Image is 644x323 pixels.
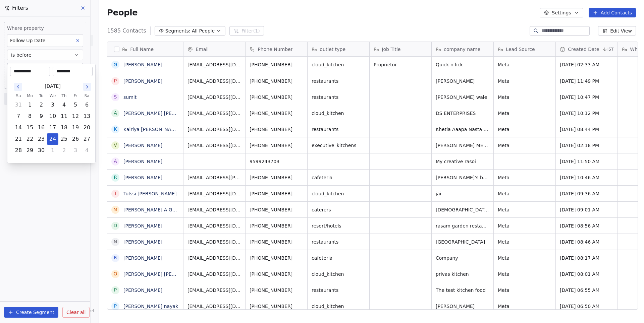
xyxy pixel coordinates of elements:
button: Saturday, September 6th, 2025 [82,100,92,110]
button: Monday, September 29th, 2025 [24,145,35,156]
button: Tuesday, September 30th, 2025 [36,145,47,156]
button: Wednesday, October 1st, 2025 [47,145,58,156]
button: Go to the Previous Month [14,83,22,91]
button: Sunday, August 31st, 2025 [13,100,24,110]
button: Friday, September 26th, 2025 [70,134,81,144]
th: Sunday [13,92,24,99]
button: Monday, September 1st, 2025 [24,100,35,110]
button: Sunday, September 21st, 2025 [13,134,24,144]
button: Thursday, September 11th, 2025 [59,111,69,122]
button: Thursday, September 4th, 2025 [59,100,69,110]
button: Today, Wednesday, September 24th, 2025, selected [47,134,58,144]
button: Friday, September 19th, 2025 [70,122,81,133]
button: Saturday, September 13th, 2025 [82,111,92,122]
th: Thursday [58,92,70,99]
span: [DATE] [45,83,60,90]
button: Go to the Next Month [83,83,91,91]
button: Friday, September 12th, 2025 [70,111,81,122]
button: Wednesday, September 3rd, 2025 [47,100,58,110]
button: Wednesday, September 17th, 2025 [47,122,58,133]
button: Saturday, October 4th, 2025 [82,145,92,156]
button: Monday, September 15th, 2025 [24,122,35,133]
th: Wednesday [47,92,58,99]
button: Thursday, October 2nd, 2025 [59,145,69,156]
button: Sunday, September 14th, 2025 [13,122,24,133]
button: Monday, September 22nd, 2025 [24,134,35,144]
table: September 2025 [13,92,93,156]
button: Thursday, September 18th, 2025 [59,122,69,133]
button: Friday, October 3rd, 2025 [70,145,81,156]
button: Saturday, September 20th, 2025 [82,122,92,133]
button: Monday, September 8th, 2025 [24,111,35,122]
button: Sunday, September 28th, 2025 [13,145,24,156]
button: Saturday, September 27th, 2025 [82,134,92,144]
button: Sunday, September 7th, 2025 [13,111,24,122]
th: Tuesday [36,92,47,99]
button: Wednesday, September 10th, 2025 [47,111,58,122]
button: Tuesday, September 23rd, 2025 [36,134,47,144]
th: Monday [24,92,36,99]
button: Tuesday, September 16th, 2025 [36,122,47,133]
th: Saturday [81,92,93,99]
button: Tuesday, September 9th, 2025 [36,111,47,122]
button: Tuesday, September 2nd, 2025 [36,100,47,110]
button: Friday, September 5th, 2025 [70,100,81,110]
button: Thursday, September 25th, 2025 [59,134,69,144]
th: Friday [70,92,81,99]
